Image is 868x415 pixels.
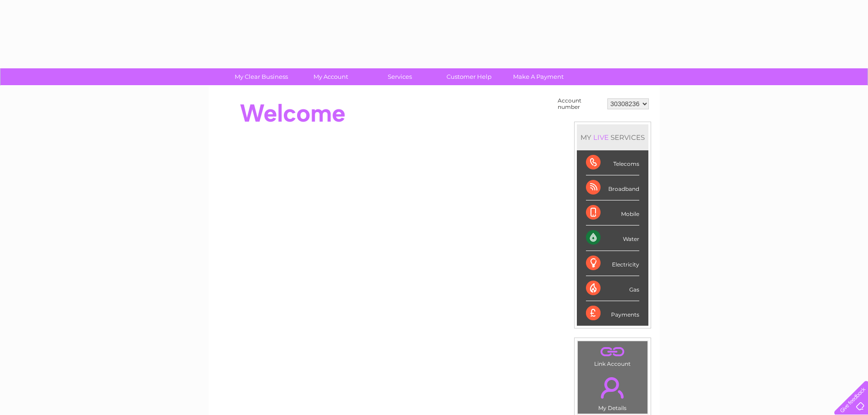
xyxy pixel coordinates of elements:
a: Customer Help [431,68,507,85]
div: Telecoms [586,150,639,175]
a: . [580,343,645,359]
td: Link Account [577,341,648,369]
a: . [580,372,645,404]
a: My Clear Business [224,68,299,85]
div: Mobile [586,200,639,225]
div: Gas [586,276,639,301]
td: My Details [577,369,648,414]
td: Account number [555,95,605,113]
a: Make A Payment [501,68,576,85]
div: LIVE [591,133,611,142]
div: Water [586,225,639,251]
div: Electricity [586,251,639,276]
div: MY SERVICES [577,124,648,150]
div: Broadband [586,175,639,200]
a: My Account [293,68,368,85]
a: Services [362,68,437,85]
div: Payments [586,301,639,326]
